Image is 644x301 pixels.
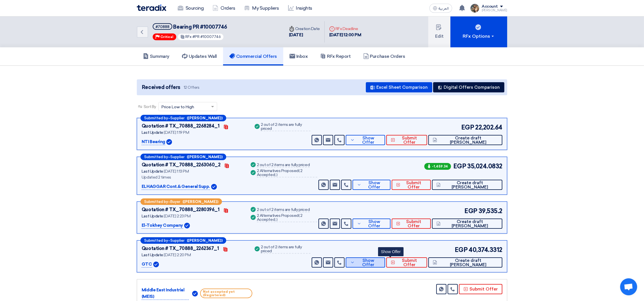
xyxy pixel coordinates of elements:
div: 2 out of 2 items are fully priced [261,123,311,131]
b: ([PERSON_NAME]) [187,155,223,159]
button: Show Offer [353,180,391,190]
div: 2 Alternatives Proposed [257,214,317,222]
div: 2 out of 2 items are fully priced [257,208,310,212]
div: [DATE] [289,32,320,38]
button: Submit Offer [392,219,431,229]
div: [DATE] 12:00 PM [329,32,361,38]
div: – [140,154,226,160]
span: Supplier [170,116,184,120]
span: EGP [455,245,468,255]
a: Summary [137,47,176,65]
span: EGP [464,206,477,216]
button: Show Offer [353,219,391,229]
span: Buyer [170,200,180,204]
b: ([PERSON_NAME]) [187,239,223,242]
p: ELHAGGAR Cont.& General Supp. [142,183,210,190]
span: Not accepted yet (Registered) [200,289,252,298]
div: Quotation # TX_70888_2280396_1 [142,206,220,213]
span: العربية [439,7,449,10]
button: Create draft [PERSON_NAME] [432,219,502,229]
span: 22,202.64 [475,123,502,132]
img: Teradix logo [137,5,166,11]
h5: Inbox [290,54,308,59]
span: Create draft [PERSON_NAME] [442,181,498,189]
a: Commercial Offers [223,47,283,65]
div: RFx Deadline [329,26,361,32]
span: Sort By [144,104,156,110]
span: Show Offer [363,181,386,189]
span: ) [276,217,278,222]
h5: Bearing PR #10007746 [153,23,227,30]
img: Verified Account [166,139,172,145]
a: Open chat [620,278,637,295]
h5: Commercial Offers [229,54,277,59]
div: 2 out of 2 items are fully priced [257,163,310,168]
h5: Summary [143,54,169,59]
img: file_1710751448746.jpg [470,4,479,13]
p: El-Tokhey Company [142,222,183,229]
button: Digital Offers Comparison [433,82,504,92]
b: ([PERSON_NAME]) [187,116,223,120]
div: Updated 2 times [142,174,243,180]
a: RFx Report [314,47,357,65]
span: #PR #10007746 [193,35,221,39]
span: Submitted by [144,200,168,204]
span: Show Offer [356,136,381,145]
a: Insights [284,2,317,14]
div: Show Offer [378,247,404,256]
button: Create draft [PERSON_NAME] [428,135,502,145]
div: RFx Options [463,33,495,40]
a: My Suppliers [240,2,283,14]
span: Critical [160,35,173,39]
span: Submitted by [144,239,168,242]
a: Inbox [283,47,314,65]
span: Last Update [142,214,163,219]
img: Verified Account [153,262,159,267]
div: 2 Alternatives Proposed [257,169,317,177]
button: Create draft [PERSON_NAME] [432,180,502,190]
span: Show Offer [363,220,386,228]
button: Edit [428,16,450,47]
span: Last Update [142,169,163,174]
button: Show Offer [346,135,385,145]
button: العربية [429,4,452,13]
span: 39,535.2 [479,206,502,216]
span: Supplier [170,239,184,242]
span: Supplier [170,155,184,159]
span: Create draft [PERSON_NAME] [439,258,498,267]
span: Last Update [142,130,163,135]
span: Submit Offer [402,220,426,228]
span: Show Offer [356,258,381,267]
span: Submit Offer [397,258,423,267]
div: Quotation # TX_70888_2268284_1 [142,123,220,130]
span: EGP [461,123,474,132]
img: Verified Account [184,223,190,228]
span: [DATE] 1:19 PM [164,130,189,135]
button: RFx Options [450,16,507,47]
button: Create draft [PERSON_NAME] [428,257,502,268]
div: – [140,237,226,244]
h5: Updates Wall [182,54,217,59]
button: Show Offer [346,257,385,268]
h5: RFx Report [320,54,351,59]
span: ( [299,168,300,173]
div: #70888 [156,25,169,29]
span: Create draft [PERSON_NAME] [442,220,498,228]
a: Sourcing [173,2,208,14]
button: Submit Offer [392,180,431,190]
span: 40,374.3312 [469,245,502,255]
span: ( [299,213,300,218]
span: Create draft [PERSON_NAME] [439,136,498,145]
div: Quotation # TX_70888_2263060_2 [142,162,221,168]
div: – [140,115,226,121]
a: Orders [208,2,240,14]
span: Price Low to High [161,104,194,110]
span: EGP [453,162,466,171]
h5: Purchase Orders [363,54,405,59]
span: Submitted by [144,116,168,120]
button: Submit Offer [386,135,427,145]
button: Excel Sheet Comparison [366,82,432,92]
span: Submit Offer [402,181,426,189]
a: Purchase Orders [357,47,412,65]
span: 2 Accepted, [257,213,303,222]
